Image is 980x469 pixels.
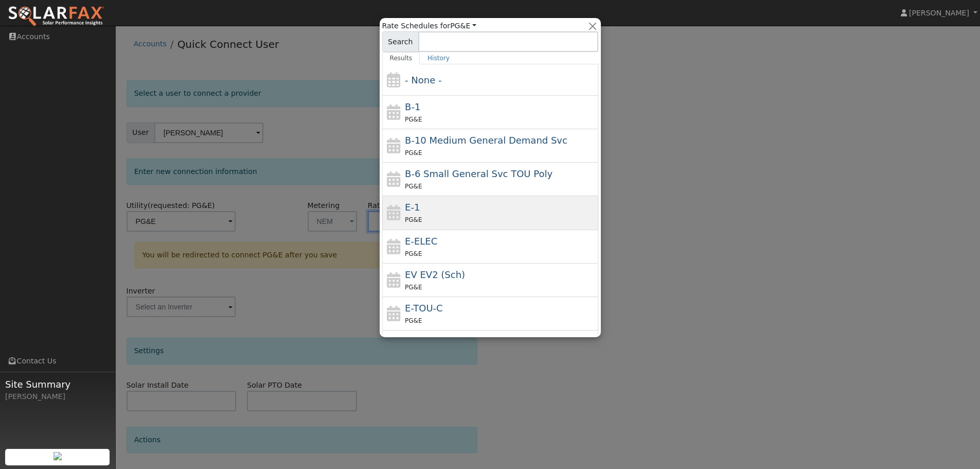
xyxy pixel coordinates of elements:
span: Site Summary [5,377,110,391]
span: Search [382,31,419,52]
span: PG&E [405,284,422,291]
span: B-6 Small General Service TOU Poly Phase [405,168,553,179]
span: Rate Schedules for [382,21,476,31]
span: [PERSON_NAME] [909,9,969,17]
div: [PERSON_NAME] [5,391,110,402]
span: PG&E [405,250,422,257]
span: B-1 [405,101,420,112]
a: Results [382,52,420,64]
span: B-10 Medium General Demand Service (Primary Voltage) [405,135,567,146]
span: PG&E [405,183,422,190]
img: SolarFax [8,6,104,27]
a: PG&E [450,22,476,30]
span: PG&E [405,149,422,157]
span: PG&E [405,317,422,324]
span: E-TOU-C [405,303,443,314]
a: History [420,52,457,64]
img: retrieve [54,452,62,460]
span: PG&E [405,116,422,123]
span: PG&E [405,216,422,223]
span: E-1 [405,202,420,213]
span: Electric Vehicle EV2 (Sch) [405,269,465,280]
span: E-ELEC [405,236,437,247]
span: - None - [405,75,441,85]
